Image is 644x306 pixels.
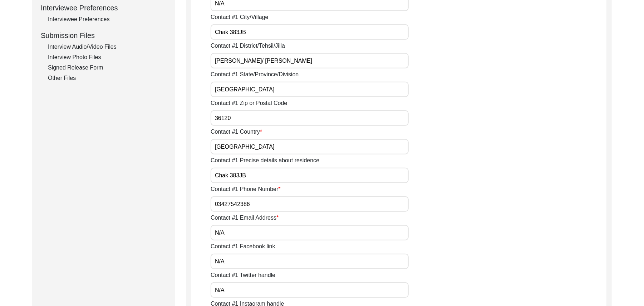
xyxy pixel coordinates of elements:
[211,185,281,193] label: Contact #1 Phone Number
[41,3,167,13] div: Interviewee Preferences
[211,271,275,279] label: Contact #1 Twitter handle
[211,70,299,79] label: Contact #1 State/Province/Division
[211,128,262,136] label: Contact #1 Country
[48,43,167,51] div: Interview Audio/Video Files
[211,13,269,21] label: Contact #1 City/Village
[41,30,167,41] div: Submission Files
[211,214,279,222] label: Contact #1 Email Address
[48,63,167,72] div: Signed Release Form
[48,74,167,82] div: Other Files
[211,156,319,165] label: Contact #1 Precise details about residence
[48,53,167,62] div: Interview Photo Files
[211,99,287,107] label: Contact #1 Zip or Postal Code
[211,242,275,251] label: Contact #1 Facebook link
[48,15,167,24] div: Interviewee Preferences
[211,42,285,50] label: Contact #1 District/Tehsil/Jilla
